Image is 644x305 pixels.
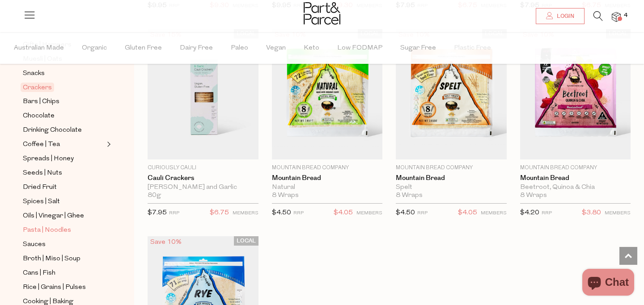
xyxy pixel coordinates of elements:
[304,33,319,64] span: Keto
[520,209,539,216] span: $4.20
[337,33,382,64] span: Low FODMAP
[520,29,631,159] img: Mountain Bread
[272,184,383,192] div: Natural
[520,192,547,200] span: 8 Wraps
[23,182,104,193] a: Dried Fruit
[23,110,104,121] a: Chocolate
[23,167,104,179] a: Seeds | Nuts
[23,125,104,136] a: Drinking Chocolate
[272,174,383,182] a: Mountain Bread
[23,182,57,193] span: Dried Fruit
[582,207,601,219] span: $3.80
[210,207,229,219] span: $6.75
[272,192,299,200] span: 8 Wraps
[356,211,382,216] small: MEMBERS
[272,209,291,216] span: $4.50
[272,29,383,159] img: Mountain Bread
[272,164,383,172] p: Mountain Bread Company
[23,225,104,236] a: Pasta | Noodles
[14,33,64,64] span: Australian Made
[23,254,80,264] span: Broth | Miso | Soup
[105,139,111,150] button: Expand/Collapse Coffee | Tea
[23,268,55,279] span: Cans | Fish
[396,164,507,172] p: Mountain Bread Company
[396,29,507,159] img: Mountain Bread
[180,33,213,64] span: Dairy Free
[23,282,104,293] a: Rice | Grains | Pulses
[23,196,104,207] a: Spices | Salt
[334,207,353,219] span: $4.05
[396,209,415,216] span: $4.50
[23,139,104,150] a: Coffee | Tea
[23,267,104,279] a: Cans | Fish
[417,211,428,216] small: RRP
[23,239,46,250] span: Sauces
[23,282,86,293] span: Rice | Grains | Pulses
[148,236,184,248] div: Save 10%
[396,184,507,192] div: Spelt
[23,96,59,107] span: Bars | Chips
[23,68,104,79] a: Snacks
[23,168,62,179] span: Seeds | Nuts
[542,211,552,216] small: RRP
[148,164,258,172] p: Curiously Cauli
[536,8,585,24] a: Login
[23,96,104,107] a: Bars | Chips
[169,211,179,216] small: RRP
[23,68,45,79] span: Snacks
[458,207,477,219] span: $4.05
[21,83,54,92] span: Crackers
[23,239,104,250] a: Sauces
[396,174,507,182] a: Mountain Bread
[23,154,74,164] span: Spreads | Honey
[293,211,304,216] small: RRP
[520,164,631,172] p: Mountain Bread Company
[266,33,286,64] span: Vegan
[481,211,507,216] small: MEMBERS
[520,174,631,182] a: Mountain Bread
[23,196,60,207] span: Spices | Salt
[23,125,82,136] span: Drinking Chocolate
[23,253,104,264] a: Broth | Miso | Soup
[148,209,167,216] span: $7.95
[304,2,340,25] img: Part&Parcel
[23,111,55,121] span: Chocolate
[622,12,630,20] span: 4
[520,184,631,192] div: Beetroot, Quinoa & Chia
[125,33,162,64] span: Gluten Free
[23,153,104,164] a: Spreads | Honey
[148,192,161,200] span: 80g
[233,211,258,216] small: MEMBERS
[612,12,621,21] a: 4
[23,225,71,236] span: Pasta | Noodles
[23,210,104,221] a: Oils | Vinegar | Ghee
[555,13,574,20] span: Login
[454,33,491,64] span: Plastic Free
[23,139,60,150] span: Coffee | Tea
[400,33,436,64] span: Sugar Free
[605,211,631,216] small: MEMBERS
[23,82,104,93] a: Crackers
[148,184,258,192] div: [PERSON_NAME] and Garlic
[231,33,248,64] span: Paleo
[148,174,258,182] a: Cauli Crackers
[580,269,637,298] inbox-online-store-chat: Shopify online store chat
[23,211,84,221] span: Oils | Vinegar | Ghee
[82,33,107,64] span: Organic
[234,236,258,246] span: LOCAL
[148,29,258,159] img: Cauli Crackers
[396,192,423,200] span: 8 Wraps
